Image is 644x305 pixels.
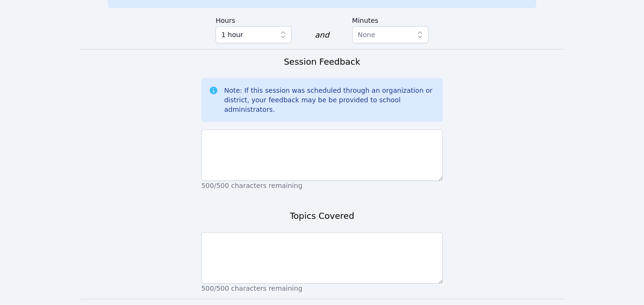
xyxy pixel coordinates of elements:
[224,86,435,114] div: Note: If this session was scheduled through an organization or district, your feedback may be be ...
[290,209,354,223] h3: Topics Covered
[201,284,443,293] p: 500/500 characters remaining
[352,26,429,43] button: None
[215,12,292,26] label: Hours
[284,55,360,69] h3: Session Feedback
[201,181,443,190] p: 500/500 characters remaining
[221,29,243,40] span: 1 hour
[352,12,429,26] label: Minutes
[315,30,329,41] div: and
[215,26,292,43] button: 1 hour
[358,31,376,39] span: None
